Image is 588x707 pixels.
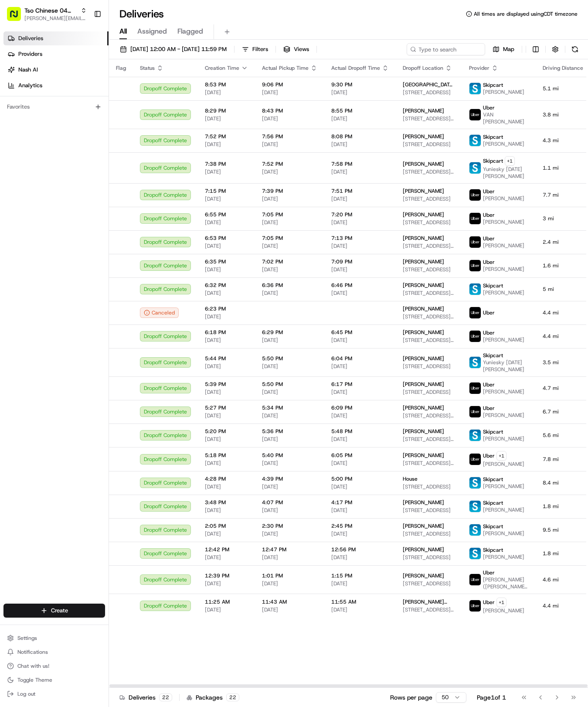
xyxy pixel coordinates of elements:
[483,336,524,343] span: [PERSON_NAME]
[262,211,317,218] span: 7:05 PM
[403,546,444,553] span: [PERSON_NAME]
[205,546,248,553] span: 12:42 PM
[469,477,481,488] img: profile_skipcart_partner.png
[331,355,389,362] span: 6:04 PM
[205,188,248,195] span: 7:15 PM
[3,604,105,618] button: Create
[483,388,524,395] span: [PERSON_NAME]
[279,43,313,55] button: Views
[331,523,389,529] span: 2:45 PM
[205,554,248,561] span: [DATE]
[116,43,231,55] button: [DATE] 12:00 AM - [DATE] 11:59 PM
[262,337,317,344] span: [DATE]
[483,483,524,490] span: [PERSON_NAME]
[503,45,514,53] span: Map
[205,133,248,140] span: 7:52 PM
[483,195,524,202] span: [PERSON_NAME]
[403,329,444,336] span: [PERSON_NAME]
[469,109,481,120] img: uber-new-logo.jpeg
[543,526,583,533] span: 9.5 mi
[205,89,248,96] span: [DATE]
[483,104,495,111] span: Uber
[262,188,317,195] span: 7:39 PM
[469,548,481,559] img: profile_skipcart_partner.png
[483,499,503,506] span: Skipcart
[252,45,268,53] span: Filters
[205,195,248,202] span: [DATE]
[205,381,248,388] span: 5:39 PM
[18,66,38,74] span: Nash AI
[331,188,389,195] span: 7:51 PM
[483,352,503,359] span: Skipcart
[262,483,317,490] span: [DATE]
[331,133,389,140] span: 8:08 PM
[262,115,317,122] span: [DATE]
[262,89,317,96] span: [DATE]
[469,135,481,146] img: profile_skipcart_partner.png
[205,436,248,443] span: [DATE]
[331,107,389,114] span: 8:55 PM
[262,258,317,265] span: 7:02 PM
[205,507,248,514] span: [DATE]
[483,576,529,590] span: [PERSON_NAME] ([PERSON_NAME]) [PERSON_NAME]
[262,530,317,537] span: [DATE]
[483,266,524,273] span: [PERSON_NAME]
[331,258,389,265] span: 7:09 PM
[505,156,515,166] button: +1
[483,235,495,242] span: Uber
[331,499,389,506] span: 4:17 PM
[403,507,455,514] span: [STREET_ADDRESS]
[403,115,455,122] span: [STREET_ADDRESS][PERSON_NAME]
[543,137,583,144] span: 4.3 mi
[483,259,495,266] span: Uber
[474,10,578,17] span: All times are displayed using CDT timezone
[262,412,317,419] span: [DATE]
[483,309,495,316] span: Uber
[543,286,583,293] span: 5 mi
[17,635,37,642] span: Settings
[469,83,481,94] img: profile_skipcart_partner.png
[403,141,455,148] span: [STREET_ADDRESS]
[238,43,272,55] button: Filters
[331,436,389,443] span: [DATE]
[403,133,444,140] span: [PERSON_NAME]
[403,258,444,265] span: [PERSON_NAME]
[403,530,455,537] span: [STREET_ADDRESS]
[407,43,485,55] input: Type to search
[331,141,389,148] span: [DATE]
[205,219,248,226] span: [DATE]
[543,503,583,510] span: 1.8 mi
[331,115,389,122] span: [DATE]
[483,359,529,373] span: Yuniesky [DATE][PERSON_NAME]
[205,452,248,459] span: 5:18 PM
[205,355,248,362] span: 5:44 PM
[205,363,248,370] span: [DATE]
[3,674,105,686] button: Toggle Theme
[294,45,309,53] span: Views
[262,355,317,362] span: 5:50 PM
[262,572,317,579] span: 1:01 PM
[331,195,389,202] span: [DATE]
[543,215,583,222] span: 3 mi
[137,26,167,37] span: Assigned
[205,242,248,249] span: [DATE]
[403,305,444,312] span: [PERSON_NAME]
[205,161,248,167] span: 7:38 PM
[262,81,317,88] span: 9:06 PM
[17,663,49,669] span: Chat with us!
[205,141,248,148] span: [DATE]
[331,483,389,490] span: [DATE]
[483,111,529,125] span: VAN [PERSON_NAME]
[543,385,583,392] span: 4.7 mi
[331,389,389,396] span: [DATE]
[140,307,179,318] button: Canceled
[403,235,444,242] span: [PERSON_NAME]
[331,161,389,167] span: 7:58 PM
[483,553,524,560] span: [PERSON_NAME]
[205,460,248,467] span: [DATE]
[17,690,35,697] span: Log out
[205,211,248,218] span: 6:55 PM
[469,307,481,318] img: uber-new-logo.jpeg
[469,357,481,368] img: profile_skipcart_partner.png
[262,266,317,273] span: [DATE]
